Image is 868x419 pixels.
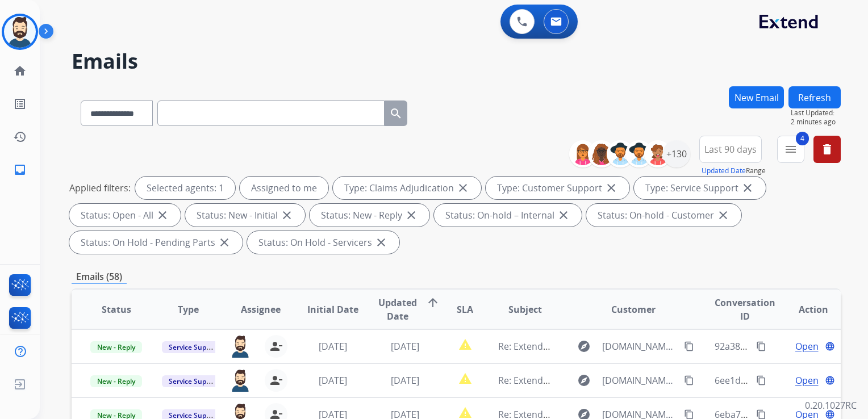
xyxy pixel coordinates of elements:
[162,341,227,353] span: Service Support
[825,375,835,386] mat-icon: language
[310,204,429,227] div: Status: New - Reply
[704,147,757,152] span: Last 90 days
[269,374,283,387] mat-icon: person_remove
[820,143,834,156] mat-icon: delete
[307,303,358,316] span: Initial Date
[90,375,142,387] span: New - Reply
[791,118,841,127] span: 2 minutes ago
[72,270,127,284] p: Emails (58)
[586,204,741,227] div: Status: On-hold - Customer
[777,136,804,163] button: 4
[825,341,835,351] mat-icon: language
[13,97,27,111] mat-icon: list_alt
[426,296,440,309] mat-icon: arrow_upward
[90,341,142,353] span: New - Reply
[604,181,618,195] mat-icon: close
[788,86,841,108] button: Refresh
[389,107,403,120] mat-icon: search
[756,375,766,386] mat-icon: content_copy
[805,399,857,412] p: 0.20.1027RC
[702,166,766,175] span: Range
[374,236,388,249] mat-icon: close
[135,177,235,199] div: Selected agents: 1
[716,208,730,222] mat-icon: close
[611,303,656,316] span: Customer
[715,296,775,323] span: Conversation ID
[241,303,281,316] span: Assignee
[280,208,294,222] mat-icon: close
[218,236,231,249] mat-icon: close
[378,296,417,323] span: Updated Date
[69,204,181,227] div: Status: Open - All
[486,177,629,199] div: Type: Customer Support
[333,177,481,199] div: Type: Claims Adjudication
[729,86,784,108] button: New Email
[13,64,27,78] mat-icon: home
[458,338,472,351] mat-icon: report_problem
[162,375,227,387] span: Service Support
[69,231,243,254] div: Status: On Hold - Pending Parts
[756,341,766,351] mat-icon: content_copy
[102,303,131,316] span: Status
[699,136,762,163] button: Last 90 days
[791,108,841,118] span: Last Updated:
[229,369,251,392] img: agent-avatar
[684,375,694,386] mat-icon: content_copy
[156,208,169,222] mat-icon: close
[69,181,131,195] p: Applied filters:
[4,16,36,48] img: avatar
[634,177,766,199] div: Type: Service Support
[319,340,347,353] span: [DATE]
[508,303,542,316] span: Subject
[319,374,347,387] span: [DATE]
[795,374,819,387] span: Open
[795,340,819,353] span: Open
[557,208,570,222] mat-icon: close
[784,143,798,156] mat-icon: menu
[458,372,472,386] mat-icon: report_problem
[269,340,283,353] mat-icon: person_remove
[13,130,27,144] mat-icon: history
[702,166,746,175] button: Updated Date
[391,374,419,387] span: [DATE]
[72,50,841,73] h2: Emails
[457,303,473,316] span: SLA
[577,340,591,353] mat-icon: explore
[178,303,199,316] span: Type
[498,374,865,387] span: Re: Extend Claim - [PERSON_NAME] - Claim ID: 7698d605-0c86-4712-b546-443a26f6183f
[796,132,809,145] span: 4
[769,290,841,329] th: Action
[434,204,582,227] div: Status: On-hold – Internal
[602,340,678,353] span: [DOMAIN_NAME][EMAIL_ADDRESS][DOMAIN_NAME]
[684,341,694,351] mat-icon: content_copy
[185,204,305,227] div: Status: New - Initial
[602,374,678,387] span: [DOMAIN_NAME][EMAIL_ADDRESS][DOMAIN_NAME]
[404,208,418,222] mat-icon: close
[13,163,27,177] mat-icon: inbox
[741,181,754,195] mat-icon: close
[229,335,251,358] img: agent-avatar
[456,181,470,195] mat-icon: close
[247,231,399,254] div: Status: On Hold - Servicers
[391,340,419,353] span: [DATE]
[663,140,690,167] div: +130
[240,177,328,199] div: Assigned to me
[577,374,591,387] mat-icon: explore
